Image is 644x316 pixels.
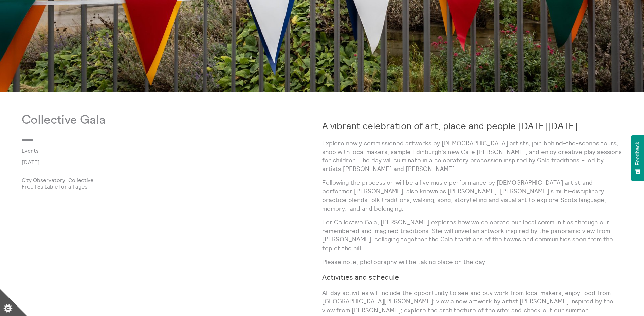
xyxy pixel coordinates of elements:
[322,120,581,132] strong: A vibrant celebration of art, place and people [DATE][DATE].
[22,177,322,183] p: City Observatory, Collective
[634,142,641,165] span: Feedback
[631,135,644,181] button: Feedback - Show survey
[322,139,623,173] p: Explore newly commissioned artworks by [DEMOGRAPHIC_DATA] artists, join behind-the-scenes tours, ...
[322,273,399,282] strong: Activities and schedule
[322,218,623,252] p: For Collective Gala, [PERSON_NAME] explores how we celebrate our local communities through our re...
[322,258,623,266] p: Please note, photography will be taking place on the day.
[22,147,311,154] a: Events
[22,183,322,190] p: Free | Suitable for all ages
[322,178,623,213] p: Following the procession will be a live music performance by [DEMOGRAPHIC_DATA] artist and perfor...
[22,113,322,127] p: Collective Gala
[22,159,322,165] p: [DATE]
